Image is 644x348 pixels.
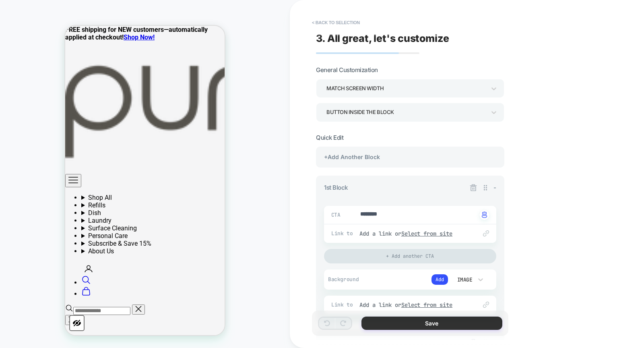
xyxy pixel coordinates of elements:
[331,211,341,218] span: CTA
[308,16,364,29] button: < Back to selection
[16,236,159,249] div: Login
[16,222,159,229] summary: About Us
[16,206,159,214] summary: Personal Care
[359,230,469,237] div: Add a link or
[328,276,368,283] span: Background
[324,249,496,263] div: + Add another CTA
[16,191,159,199] summary: Laundry
[326,83,486,94] div: Match Screen Width
[359,301,469,309] div: Add a link or
[493,184,496,191] span: -
[16,199,159,206] summary: Surface Cleaning
[401,301,453,309] u: Select from site
[316,134,343,141] span: Quick Edit
[58,8,89,15] a: Shop Now!
[361,317,502,330] button: Save
[16,168,159,176] summary: Shop All
[483,302,489,308] img: edit
[16,176,159,183] summary: Refills
[482,211,487,218] img: edit with ai
[8,281,65,289] input: Search
[16,214,159,222] summary: Subscribe & Save 15%
[316,147,504,168] div: +Add Another Block
[316,66,378,74] span: General Customization
[16,183,159,191] summary: Dish
[316,32,449,44] span: 3. All great, let's customize
[331,230,355,237] span: Link to
[331,301,355,308] span: Link to
[4,289,19,305] button: Color Scheme
[401,230,453,237] u: Select from site
[431,274,448,285] button: Add
[326,107,486,118] div: Button inside the block
[324,184,348,191] span: 1st Block
[456,276,473,283] div: Image
[483,230,489,236] img: edit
